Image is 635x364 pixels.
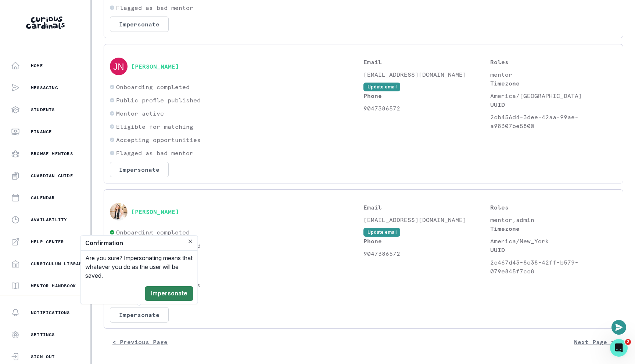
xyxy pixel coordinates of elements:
button: Update email [363,228,400,237]
p: Email [363,58,490,66]
button: Update email [363,83,400,91]
button: Open or close messaging widget [611,320,626,335]
p: mentor,admin [490,215,617,224]
p: Timezone [490,224,617,233]
span: 2 [625,339,631,345]
p: Roles [490,203,617,212]
p: Availability [31,217,67,223]
p: Phone [363,237,490,245]
p: Mentor active [116,109,164,118]
p: Calendar [31,195,55,201]
button: Impersonate [110,162,169,177]
p: Sign Out [31,354,55,360]
p: Eligible for matching [116,122,193,131]
p: Onboarding completed [116,228,190,237]
button: [PERSON_NAME] [131,208,179,215]
p: [EMAIL_ADDRESS][DOMAIN_NAME] [363,70,490,79]
button: [PERSON_NAME] [131,63,179,70]
p: Flagged as bad mentor [116,149,193,157]
button: Impersonate [110,307,169,323]
p: America/New_York [490,237,617,245]
p: Email [363,203,490,212]
p: America/[GEOGRAPHIC_DATA] [490,91,617,100]
p: [EMAIL_ADDRESS][DOMAIN_NAME] [363,215,490,224]
div: Are you sure? Impersonating means that whatever you do as the user will be saved. [81,251,198,283]
p: Roles [490,58,617,66]
button: Impersonate [145,286,193,301]
p: 2cb456d4-3dee-42aa-99ae-a98307be5800 [490,113,617,130]
p: Public profile published [116,96,201,105]
p: Browse Mentors [31,151,73,157]
img: svg [110,58,128,75]
img: Curious Cardinals Logo [26,17,65,29]
p: Finance [31,129,52,135]
p: Accepting opportunities [116,135,201,144]
p: Settings [31,332,55,338]
p: 9047386572 [363,104,490,113]
p: Guardian Guide [31,173,73,179]
p: UUID [490,100,617,109]
p: UUID [490,245,617,254]
p: Flagged as bad mentor [116,3,193,12]
p: 9047386572 [363,249,490,258]
button: < Previous Page [104,335,176,349]
iframe: Intercom live chat [610,339,628,357]
p: Home [31,63,43,69]
p: Messaging [31,85,58,91]
p: Timezone [490,79,617,88]
button: Close [186,237,195,246]
p: Onboarding completed [116,83,190,91]
p: Notifications [31,310,70,316]
p: mentor [490,70,617,79]
p: Students [31,107,55,113]
p: Help Center [31,239,64,245]
p: Curriculum Library [31,261,85,267]
p: Mentor Handbook [31,283,76,289]
p: 2c467d43-8e38-42ff-b579-079e845f7cc8 [490,258,617,276]
button: Impersonate [110,17,169,32]
header: Confirmation [81,236,198,251]
p: Phone [363,91,490,100]
button: Next Page > [565,335,623,349]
